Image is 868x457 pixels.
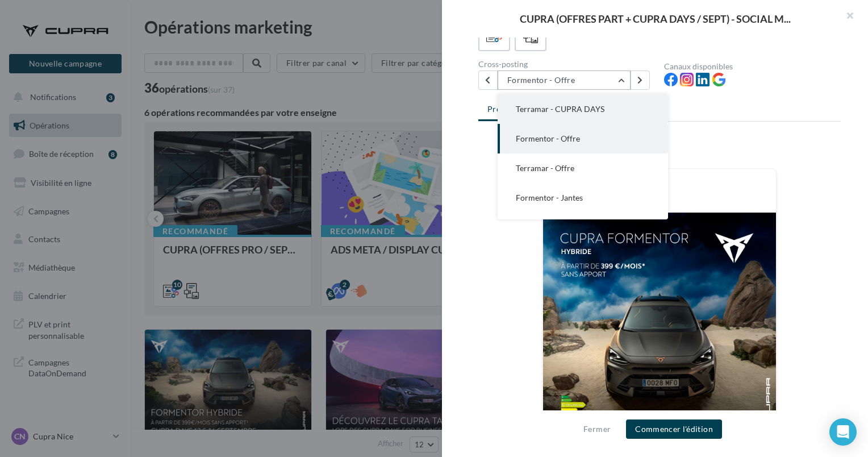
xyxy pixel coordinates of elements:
[478,60,655,68] div: Cross-posting
[498,124,668,153] button: Formentor - Offre
[498,70,631,90] button: Formentor - Offre
[516,193,583,202] span: Formentor - Jantes
[498,153,668,183] button: Terramar - Offre
[516,134,580,143] span: Formentor - Offre
[516,163,574,173] span: Terramar - Offre
[498,183,668,213] button: Formentor - Jantes
[664,63,841,70] div: Canaux disponibles
[498,94,668,124] button: Terramar - CUPRA DAYS
[829,418,857,446] div: Open Intercom Messenger
[626,419,722,439] button: Commencer l'édition
[579,422,615,436] button: Fermer
[516,104,604,114] span: Terramar - CUPRA DAYS
[520,14,791,24] span: CUPRA (OFFRES PART + CUPRA DAYS / SEPT) - SOCIAL M...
